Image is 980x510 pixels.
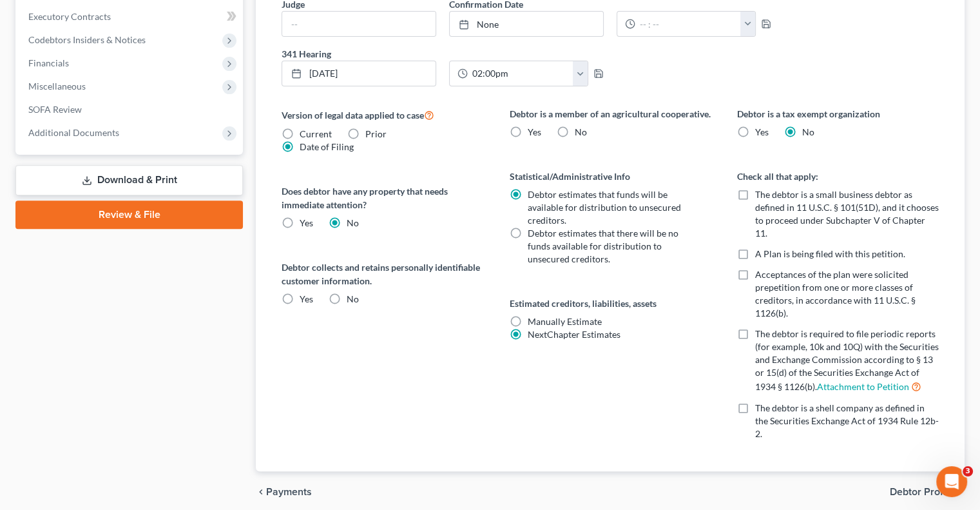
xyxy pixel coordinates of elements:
[347,217,359,228] span: No
[282,184,483,211] label: Does debtor have any property that needs immediate attention?
[737,107,939,121] label: Debtor is a tax exempt organization
[575,126,587,137] span: No
[890,487,954,497] span: Debtor Profile
[28,11,111,22] span: Executory Contracts
[256,487,312,497] button: chevron_left Payments
[890,487,965,497] button: Debtor Profile chevron_right
[528,126,541,137] span: Yes
[528,189,681,226] span: Debtor estimates that funds will be available for distribution to unsecured creditors.
[528,329,620,340] span: NextChapter Estimates
[256,487,266,497] i: chevron_left
[15,165,243,195] a: Download & Print
[755,189,939,239] span: The debtor is a small business debtor as defined in 11 U.S.C. § 101(51D), and it chooses to proce...
[450,12,603,36] a: None
[755,402,939,439] span: The debtor is a shell company as defined in the Securities Exchange Act of 1934 Rule 12b-2.
[755,269,916,319] span: Acceptances of the plan were solicited prepetition from one or more classes of creditors, in acco...
[300,293,313,304] span: Yes
[282,61,436,86] a: [DATE]
[282,107,483,123] label: Version of legal data applied to case
[266,487,312,497] span: Payments
[963,466,973,476] span: 3
[347,293,359,304] span: No
[18,5,243,28] a: Executory Contracts
[510,170,711,183] label: Statistical/Administrative Info
[300,141,354,152] span: Date of Filing
[300,128,332,139] span: Current
[817,381,909,392] a: Attachment to Petition
[755,248,905,259] span: A Plan is being filed with this petition.
[510,297,711,310] label: Estimated creditors, liabilities, assets
[28,57,69,68] span: Financials
[275,47,610,61] label: 341 Hearing
[528,316,602,327] span: Manually Estimate
[28,34,146,45] span: Codebtors Insiders & Notices
[282,12,436,36] input: --
[802,126,814,137] span: No
[15,201,243,229] a: Review & File
[28,104,82,115] span: SOFA Review
[737,170,939,183] label: Check all that apply:
[528,228,678,264] span: Debtor estimates that there will be no funds available for distribution to unsecured creditors.
[28,81,86,92] span: Miscellaneous
[936,466,967,497] iframe: Intercom live chat
[510,107,711,121] label: Debtor is a member of an agricultural cooperative.
[18,98,243,121] a: SOFA Review
[28,127,119,138] span: Additional Documents
[365,128,387,139] span: Prior
[635,12,740,36] input: -- : --
[300,217,313,228] span: Yes
[755,126,769,137] span: Yes
[468,61,573,86] input: -- : --
[282,260,483,288] label: Debtor collects and retains personally identifiable customer information.
[755,328,939,392] span: The debtor is required to file periodic reports (for example, 10k and 10Q) with the Securities an...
